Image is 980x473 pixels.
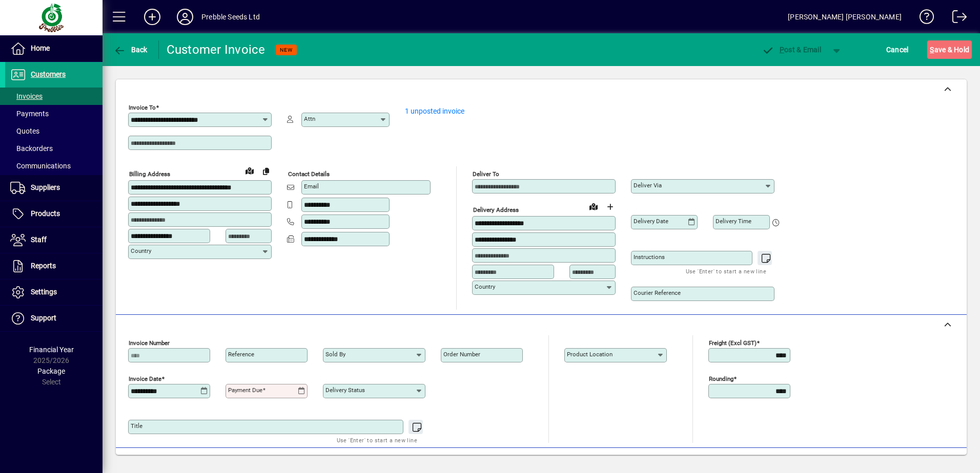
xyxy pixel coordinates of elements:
[5,88,103,105] a: Invoices
[927,40,972,59] button: Save & Hold
[10,162,71,170] span: Communications
[5,36,103,61] a: Home
[10,127,39,135] span: Quotes
[5,279,103,305] a: Settings
[10,110,49,118] span: Payments
[892,453,944,471] button: Product
[111,40,150,59] button: Back
[241,162,258,179] a: View on map
[443,351,480,358] mat-label: Order number
[169,8,201,26] button: Profile
[602,199,618,215] button: Choose address
[634,253,665,261] mat-label: Instructions
[167,41,266,58] div: Customer Invoice
[31,314,56,322] span: Support
[757,40,826,59] button: Post & Email
[31,183,60,191] span: Suppliers
[37,367,65,375] span: Package
[709,375,733,382] mat-label: Rounding
[29,346,74,354] span: Financial Year
[10,92,43,100] span: Invoices
[634,182,662,189] mat-label: Deliver via
[31,288,57,296] span: Settings
[325,386,365,394] mat-label: Delivery status
[634,218,668,225] mat-label: Delivery date
[5,253,103,279] a: Reports
[31,44,50,52] span: Home
[886,41,909,58] span: Cancel
[31,209,60,218] span: Products
[304,115,315,122] mat-label: Attn
[201,9,260,25] div: Prebble Seeds Ltd
[930,41,969,58] span: ave & Hold
[5,175,103,201] a: Suppliers
[5,140,103,157] a: Backorders
[129,375,161,382] mat-label: Invoice date
[31,70,66,78] span: Customers
[473,170,499,178] mat-label: Deliver To
[567,351,612,358] mat-label: Product location
[686,265,766,277] mat-hint: Use 'Enter' to start a new line
[5,105,103,122] a: Payments
[615,454,667,470] span: Product History
[884,40,911,59] button: Cancel
[5,227,103,253] a: Staff
[5,306,103,331] a: Support
[258,163,274,179] button: Copy to Delivery address
[610,453,671,471] button: Product History
[5,122,103,140] a: Quotes
[709,339,757,347] mat-label: Freight (excl GST)
[129,104,156,111] mat-label: Invoice To
[930,46,934,54] span: S
[325,351,345,358] mat-label: Sold by
[304,183,319,190] mat-label: Email
[912,2,934,35] a: Knowledge Base
[103,40,159,59] app-page-header-button: Back
[136,8,169,26] button: Add
[405,107,464,115] a: 1 unposted invoice
[716,218,751,225] mat-label: Delivery time
[762,46,821,54] span: ost & Email
[945,2,967,35] a: Logout
[5,201,103,227] a: Products
[131,247,151,254] mat-label: Country
[337,434,417,446] mat-hint: Use 'Enter' to start a new line
[228,386,262,394] mat-label: Payment due
[31,262,56,270] span: Reports
[585,198,602,214] a: View on map
[897,454,938,470] span: Product
[780,46,784,54] span: P
[129,339,170,347] mat-label: Invoice number
[31,235,47,244] span: Staff
[475,283,495,290] mat-label: Country
[788,9,902,25] div: [PERSON_NAME] [PERSON_NAME]
[113,46,148,54] span: Back
[10,144,53,153] span: Backorders
[634,289,681,296] mat-label: Courier Reference
[228,351,254,358] mat-label: Reference
[5,157,103,175] a: Communications
[131,422,142,429] mat-label: Title
[280,47,293,53] span: NEW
